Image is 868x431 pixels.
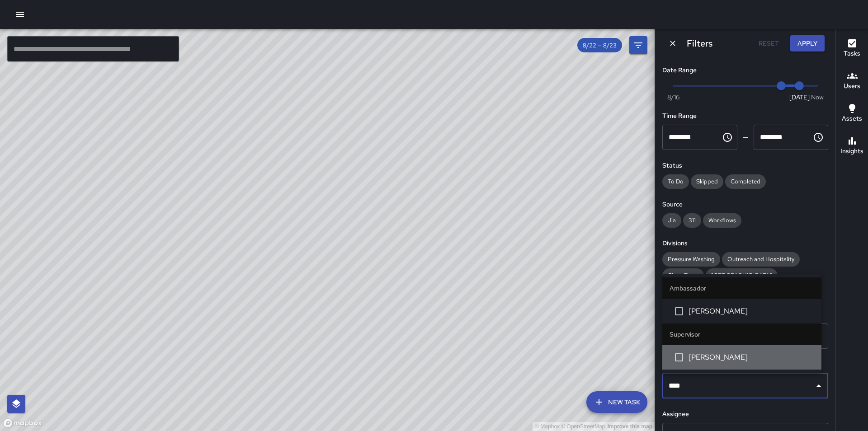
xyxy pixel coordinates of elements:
[662,252,720,267] div: Pressure Washing
[577,42,622,49] span: 8/22 — 8/23
[662,213,681,228] div: Jia
[667,93,679,102] span: 8/16
[836,130,868,163] button: Insights
[790,35,825,52] button: Apply
[586,391,647,413] button: New Task
[809,128,827,146] button: Choose time, selected time is 11:59 PM
[662,161,828,171] h6: Status
[844,49,860,59] h6: Tasks
[844,81,860,91] h6: Users
[662,268,704,283] div: Clean Team
[662,178,689,185] span: To Do
[706,272,778,279] span: [GEOGRAPHIC_DATA]
[836,98,868,130] button: Assets
[662,272,704,279] span: Clean Team
[691,178,723,185] span: Skipped
[718,128,736,146] button: Choose time, selected time is 12:00 AM
[689,352,814,363] span: [PERSON_NAME]
[683,213,701,228] div: 311
[662,216,681,224] span: Jia
[703,213,741,228] div: Workflows
[840,146,863,156] h6: Insights
[725,178,766,185] span: Completed
[812,379,825,392] button: Close
[662,200,828,210] h6: Source
[662,277,821,299] li: Ambassador
[683,216,701,224] span: 311
[842,114,862,124] h6: Assets
[811,93,824,102] span: Now
[689,306,814,317] span: [PERSON_NAME]
[703,216,741,224] span: Workflows
[629,36,647,54] button: Filters
[691,174,723,189] div: Skipped
[725,174,766,189] div: Completed
[789,93,810,102] span: [DATE]
[662,111,828,121] h6: Time Range
[662,239,828,248] h6: Divisions
[662,66,828,75] h6: Date Range
[836,33,868,65] button: Tasks
[836,65,868,98] button: Users
[706,268,778,283] div: [GEOGRAPHIC_DATA]
[687,36,712,51] h6: Filters
[662,174,689,189] div: To Do
[662,255,720,263] span: Pressure Washing
[662,409,828,419] h6: Assignee
[722,255,800,263] span: Outreach and Hospitality
[754,35,783,52] button: Reset
[662,323,821,345] li: Supervisor
[666,37,679,50] button: Dismiss
[722,252,800,267] div: Outreach and Hospitality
